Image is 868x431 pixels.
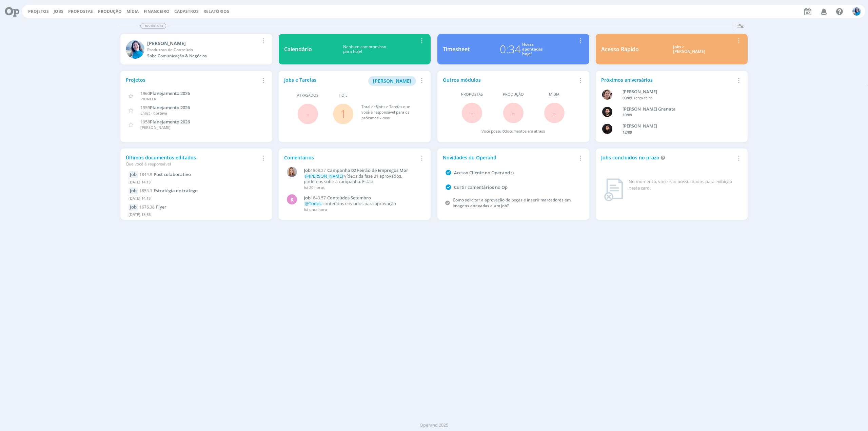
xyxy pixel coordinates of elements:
[140,90,190,96] a: 1960Planejamento 2026
[623,130,632,135] span: 12/09
[553,105,556,120] span: -
[602,107,612,117] img: B
[339,93,348,98] span: Hoje
[312,44,417,54] div: Nenhum compromisso para hoje!
[461,92,483,97] span: Propostas
[481,129,545,134] div: Você possui documentos em atraso
[201,9,231,14] button: Relatórios
[368,76,416,86] button: [PERSON_NAME]
[284,154,417,161] div: Comentários
[604,178,623,201] img: dashboard_not_found.png
[140,90,150,96] span: 1960
[129,178,264,188] div: [DATE] 14:13
[98,8,122,14] a: Produção
[304,168,421,173] a: Job1808.27Campanha 02 Feirão de Empregos Mor
[305,200,321,207] span: @Todos
[144,8,170,14] a: Financeiro
[623,89,731,95] div: Aline Beatriz Jackisch
[147,47,259,53] div: Produtora de Conteúdo
[129,211,264,220] div: [DATE] 13:56
[601,76,734,83] div: Próximos aniversários
[623,106,731,113] div: Bruno Corralo Granata
[139,171,191,177] a: 1844.9Post colaborativo
[340,106,346,121] a: 1
[454,184,508,190] a: Curtir comentários no Op
[443,154,576,161] div: Novidades do Operand
[139,188,198,194] a: 1853.3Estratégia de tráfego
[284,45,312,53] div: Calendário
[852,5,861,17] button: E
[172,9,201,14] button: Cadastros
[454,170,514,176] a: Acesso Cliente no Operand :)
[140,125,171,130] span: [PERSON_NAME]
[147,53,259,59] div: Sobe Comunicação & Negócios
[470,105,474,120] span: -
[443,76,576,83] div: Outros módulos
[327,195,371,201] span: Conteúdos Setembro
[54,8,63,14] a: Jobs
[623,95,632,100] span: 09/09
[327,167,408,173] span: Campanha 02 Feirão de Empregos Mor
[68,8,93,14] span: Propostas
[129,204,138,211] div: Job
[602,124,612,134] img: L
[139,172,152,177] span: 1844.9
[156,204,166,210] span: Flyer
[512,105,515,120] span: -
[147,40,259,47] div: Elisa Simon
[304,201,421,207] p: conteúdos enviados para aprovação
[623,123,731,130] div: Luana da Silva de Andrade
[66,9,95,14] button: Propostas
[287,194,297,204] div: K
[150,90,190,96] span: Planejamento 2026
[129,188,138,194] div: Job
[139,204,155,210] span: 1676.38
[140,104,190,111] a: 1959Planejamento 2026
[140,118,190,125] a: 1958Planejamento 2026
[522,42,543,57] div: Horas apontadas hoje!
[644,44,734,54] div: Jobs > [PERSON_NAME]
[437,34,589,64] a: Timesheet0:34Horasapontadashoje!
[453,197,571,209] a: Como solicitar a aprovação de peças e inserir marcadores em imagens anexadas a um job?
[26,9,51,14] button: Projetos
[142,9,172,14] button: Financeiro
[629,178,739,192] div: No momento, você não possui dados para exibição neste card.
[304,185,324,190] span: há 20 horas
[549,92,559,97] span: Mídia
[311,195,326,201] span: 1843.57
[443,45,470,53] div: Timesheet
[150,119,190,125] span: Planejamento 2026
[305,173,343,179] span: @[PERSON_NAME]
[304,207,327,212] span: há uma hora
[126,40,144,59] img: E
[633,95,652,100] span: Terça-feira
[601,45,639,53] div: Acesso Rápido
[500,41,521,57] div: 0:34
[126,8,139,14] a: Mídia
[623,95,731,101] div: -
[502,129,505,134] span: 0
[623,112,632,117] span: 10/09
[96,9,124,14] button: Produção
[361,104,418,121] div: Total de Jobs e Tarefas que você é responsável para os próximos 7 dias
[174,8,199,14] span: Cadastros
[52,9,65,14] button: Jobs
[601,154,734,161] div: Jobs concluídos no prazo
[140,96,156,101] span: PIONEER
[129,171,138,178] div: Job
[304,195,421,201] a: Job1843.57Conteúdos Setembro
[287,167,297,177] img: A
[154,188,198,194] span: Estratégia de tráfego
[306,106,310,121] span: -
[503,92,524,97] span: Produção
[373,78,411,84] span: [PERSON_NAME]
[126,161,259,167] div: Que você é responsável
[311,168,326,173] span: 1808.27
[602,90,612,100] img: A
[154,171,191,177] span: Post colaborativo
[139,204,166,210] a: 1676.38Flyer
[140,119,150,125] span: 1958
[126,154,259,167] div: Últimos documentos editados
[124,9,141,14] button: Mídia
[368,77,416,84] a: [PERSON_NAME]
